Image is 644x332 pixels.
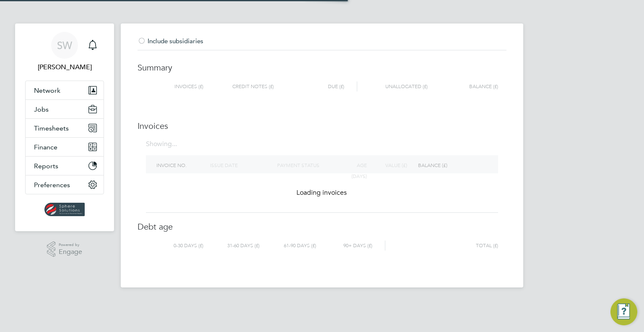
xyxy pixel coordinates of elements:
div: Balance (£) [428,81,498,91]
a: Go to home page [25,203,104,216]
button: Jobs [26,100,104,118]
button: Network [26,81,104,99]
div: Credit notes (£) [203,81,274,91]
img: spheresolutions-logo-retina.png [44,203,85,216]
button: Timesheets [26,119,104,137]
span: Engage [59,248,82,256]
h3: Debt age [138,213,506,232]
span: Network [34,86,60,94]
h3: Summary [138,54,506,73]
span: SW [57,40,72,51]
div: 31-60 days (£) [203,241,260,251]
h3: Invoices [138,112,506,131]
button: Preferences [26,175,104,194]
span: Sarah Webb [25,62,104,72]
span: Include subsidiaries [138,37,203,45]
div: Invoices (£) [147,81,203,91]
span: ... [172,140,177,148]
div: 61-90 days (£) [260,241,316,251]
div: Showing [146,140,179,149]
div: 0-30 days (£) [147,241,203,251]
div: Total (£) [385,241,498,251]
button: Engage Resource Center [610,298,637,325]
button: Reports [26,157,104,175]
span: Reports [34,162,58,170]
span: Finance [34,143,57,151]
nav: Main navigation [15,24,114,231]
div: Due (£) [274,81,344,91]
span: Powered by [59,241,82,248]
div: Unallocated (£) [357,81,428,91]
div: 90+ days (£) [316,241,372,251]
span: Timesheets [34,124,69,132]
span: Preferences [34,181,70,189]
a: Powered byEngage [47,241,83,257]
a: SW[PERSON_NAME] [25,32,104,72]
button: Finance [26,138,104,156]
span: Jobs [34,105,49,113]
